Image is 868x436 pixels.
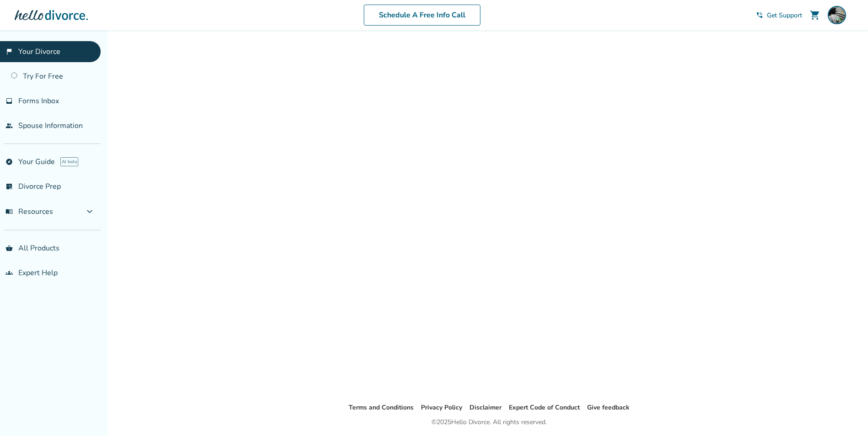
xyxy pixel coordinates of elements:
span: phone_in_talk [756,11,763,19]
span: explore [5,158,13,165]
span: flag_2 [5,48,13,55]
span: Resources [5,207,53,217]
li: Give feedback [587,402,630,413]
span: AI beta [60,157,78,166]
span: Forms Inbox [18,96,59,106]
span: groups [5,269,13,276]
a: phone_in_talkGet Support [756,11,802,20]
span: shopping_basket [5,245,13,252]
span: expand_more [84,206,95,217]
a: Schedule A Free Info Call [364,5,480,26]
span: menu_book [5,208,13,215]
a: Terms and Conditions [349,403,414,412]
span: inbox [5,97,13,105]
li: Disclaimer [469,402,501,413]
span: shopping_cart [809,10,820,21]
a: Expert Code of Conduct [509,403,580,412]
span: people [5,122,13,129]
img: Olga Rodriguez [828,6,846,24]
a: Privacy Policy [421,403,462,412]
span: list_alt_check [5,183,13,190]
div: © 2025 Hello Divorce. All rights reserved. [431,417,547,428]
span: Get Support [767,11,802,20]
